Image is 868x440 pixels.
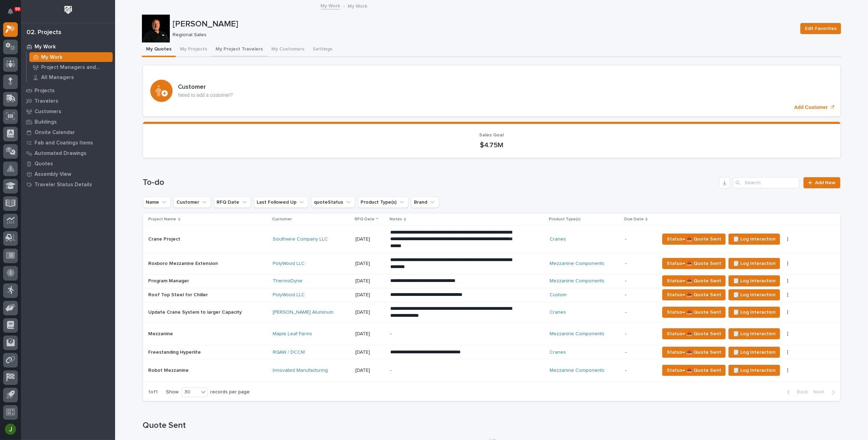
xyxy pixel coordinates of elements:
p: RFQ Date [355,215,375,223]
p: [DATE] [355,261,385,267]
button: 🗒️ Log Interaction [729,365,780,376]
tr: Update Crane System to larger CapacityUpdate Crane System to larger Capacity [PERSON_NAME] Alumin... [143,302,840,323]
button: My Projects [176,42,211,57]
button: Product Type(s) [358,197,408,208]
button: Edit Favorites [800,23,841,34]
a: Add New [803,177,840,188]
tr: Robot MezzanineRobot Mezzanine Innovated Manufacturing [DATE]-Mezzanine Components -Status→ 📤 Quo... [143,359,840,382]
p: Notes [390,215,402,223]
p: Add Customer [794,104,828,110]
p: - [625,261,654,267]
a: Travelers [21,96,115,106]
p: Buildings [35,119,57,125]
p: - [625,349,654,355]
p: - [625,278,654,284]
p: [DATE] [355,292,385,298]
button: Status→ 📤 Quote Sent [662,258,726,269]
h1: To-do [143,178,717,188]
span: Status→ 📤 Quote Sent [667,366,721,375]
p: - [625,236,654,242]
p: - [390,368,512,374]
button: 🗒️ Log Interaction [729,275,780,286]
button: My Project Travelers [211,42,267,57]
p: Quotes [35,161,53,167]
p: Assembly View [35,171,71,178]
p: 1 of 1 [143,384,164,401]
a: [PERSON_NAME] Aluminum [273,309,333,315]
p: [DATE] [355,331,385,337]
span: Status→ 📤 Quote Sent [667,330,721,338]
p: Mezzanine [149,330,175,337]
button: Notifications [3,4,18,19]
p: Robot Mezzanine [149,366,190,374]
a: Project Managers and Engineers [27,62,115,72]
button: My Customers [267,42,309,57]
a: Cranes [550,236,566,242]
a: Mezzanine Components [550,368,604,374]
button: Name [143,197,171,208]
a: Traveler Status Details [21,179,115,190]
p: 99 [15,7,20,11]
a: Mezzanine Components [550,261,604,267]
p: Onsite Calendar [35,129,75,136]
button: 🗒️ Log Interaction [729,307,780,318]
p: Crane Project [149,235,182,242]
p: All Managers [41,74,74,81]
button: Status→ 📤 Quote Sent [662,234,726,245]
p: $4.75M [151,141,832,149]
button: Status→ 📤 Quote Sent [662,347,726,358]
span: Status→ 📤 Quote Sent [667,259,721,268]
a: Quotes [21,158,115,169]
a: ThermoDyne [273,278,302,284]
p: [DATE] [355,309,385,315]
tr: Roof Top Steel for ChillerRoof Top Steel for Chiller PolyWood LLC [DATE]**** **** **** **** **** ... [143,288,840,302]
p: Need to add a customer? [178,92,233,98]
p: Program Manager [149,277,191,284]
button: quoteStatus [311,197,355,208]
button: 🗒️ Log Interaction [729,289,780,300]
a: Custom [550,292,567,298]
p: Project Managers and Engineers [41,64,110,71]
a: Onsite Calendar [21,127,115,137]
p: My Work [348,2,368,9]
tr: MezzanineMezzanine Maple Leaf Farms [DATE]-Mezzanine Components -Status→ 📤 Quote Sent🗒️ Log Inter... [143,323,840,345]
a: PolyWood LLC [273,292,305,298]
button: 🗒️ Log Interaction [729,328,780,339]
a: Innovated Manufacturing [273,368,328,374]
span: 🗒️ Log Interaction [733,277,776,285]
p: Show [166,389,179,395]
a: Add Customer [143,65,840,116]
a: PolyWood LLC [273,261,305,267]
p: records per page [211,389,250,395]
button: Back [782,389,811,395]
span: Status→ 📤 Quote Sent [667,291,721,299]
p: [DATE] [355,368,385,374]
button: Status→ 📤 Quote Sent [662,307,726,318]
a: Cranes [550,309,566,315]
p: Freestanding Hyperlite [149,348,203,355]
p: Product Type(s) [549,215,581,223]
button: My Quotes [142,42,176,57]
div: 30 [182,388,199,396]
h3: Customer [178,84,233,91]
p: - [625,292,654,298]
span: Sales Goal [480,133,504,137]
p: Due Date [624,215,644,223]
p: [DATE] [355,278,385,284]
input: Search [733,177,799,188]
p: Roof Top Steel for Chiller [149,291,210,298]
a: RQAW / DCCM [273,349,305,355]
p: - [390,331,512,337]
span: 🗒️ Log Interaction [733,348,776,356]
span: Edit Favorites [805,24,837,33]
a: All Managers [27,72,115,82]
p: My Work [35,44,56,50]
button: Settings [309,42,337,57]
button: Status→ 📤 Quote Sent [662,275,726,286]
button: 🗒️ Log Interaction [729,234,780,245]
span: Back [793,389,808,395]
button: Status→ 📤 Quote Sent [662,328,726,339]
a: Buildings [21,117,115,127]
p: Roxboro Mezzanine Extension [149,259,220,267]
p: Customers [35,109,61,115]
